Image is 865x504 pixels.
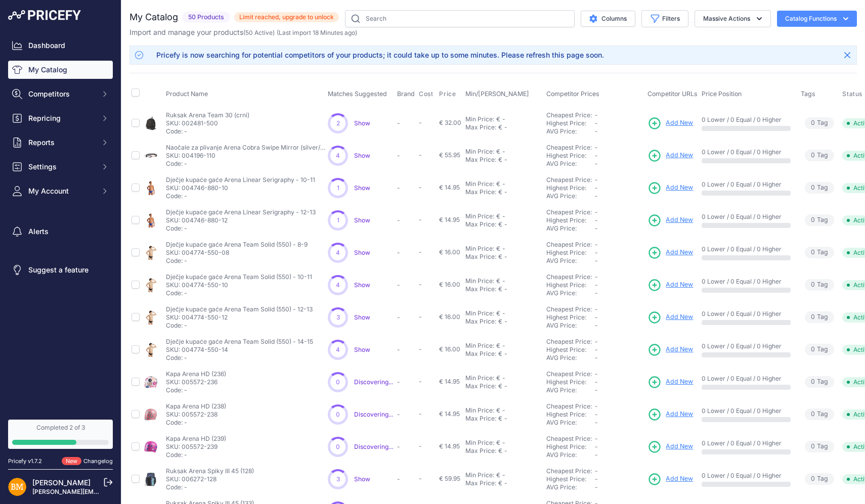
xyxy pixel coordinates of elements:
p: Kapa Arena HD (236) [166,370,226,378]
div: AVG Price: [546,289,595,297]
span: 0 [811,118,815,128]
span: - [419,248,422,256]
span: € 14.95 [439,184,460,191]
span: Discovering... [354,443,393,450]
div: € [498,123,502,131]
span: Competitors [28,89,95,99]
a: Show [354,152,370,159]
p: SKU: 004774-550-14 [166,346,313,354]
div: AVG Price: [546,354,595,362]
div: € [496,342,500,350]
div: Max Price: [465,253,496,261]
p: 0 Lower / 0 Equal / 0 Higher [702,310,791,318]
span: Add New [666,312,693,322]
div: Highest Price: [546,249,595,257]
div: AVG Price: [546,322,595,330]
div: - [502,156,507,164]
div: AVG Price: [546,127,595,135]
div: - [502,317,507,326]
a: Show [354,119,370,127]
div: - [500,148,505,156]
span: - [595,224,598,232]
div: - [500,277,505,285]
a: Add New [647,246,693,260]
div: € [498,317,502,326]
a: Cheapest Price: [546,338,592,345]
span: Brand [397,90,415,98]
button: Filters [641,10,688,27]
a: Discovering... [354,378,393,386]
a: Cheapest Price: [546,273,592,281]
span: Add New [666,474,693,484]
a: [PERSON_NAME][EMAIL_ADDRESS][DOMAIN_NAME] [32,488,188,495]
div: € [498,220,502,228]
span: € 55.95 [439,151,460,159]
span: 1 [337,216,339,224]
span: ( ) [243,29,275,36]
span: € 32.00 [439,119,461,126]
p: SKU: 002481-500 [166,119,249,127]
a: Show [354,281,370,289]
button: Columns [581,11,635,27]
div: € [496,180,500,188]
a: Add New [647,343,693,357]
a: Cheapest Price: [546,435,592,442]
a: Alerts [8,222,113,241]
span: Price Position [702,90,742,98]
span: - [419,119,422,126]
div: Max Price: [465,285,496,293]
div: € [498,285,502,293]
div: Min Price: [465,342,494,350]
span: (Last import 18 Minutes ago) [277,29,357,36]
span: Show [354,346,370,353]
span: Competitor URLs [647,90,698,98]
span: Show [354,249,370,256]
div: - [502,220,507,228]
span: - [419,313,422,320]
span: 1 [337,184,339,192]
span: Tag [805,311,834,323]
div: Min Price: [465,374,494,382]
span: - [595,370,598,378]
a: Add New [647,149,693,163]
a: Show [354,313,370,321]
span: Add New [666,345,693,354]
p: 0 Lower / 0 Equal / 0 Higher [702,342,791,350]
a: Suggest a feature [8,261,113,279]
span: Add New [666,409,693,419]
div: - [500,115,505,123]
button: Close [839,47,855,63]
a: Changelog [83,457,113,465]
div: € [496,148,500,156]
p: 0 Lower / 0 Equal / 0 Higher [702,278,791,286]
p: Dječje kupaće gaće Arena Linear Serigraphy - 12-13 [166,208,316,216]
span: - [595,305,598,313]
a: 50 Active [245,29,273,36]
div: Max Price: [465,317,496,326]
p: - [397,378,415,386]
p: Dječje kupaće gaće Arena Team Solid (550) - 12-13 [166,305,313,313]
span: Settings [28,162,95,172]
button: Catalog Functions [777,11,857,27]
p: Naočale za plivanje Arena Cobra Swipe Mirror (silver/coral) [166,144,328,152]
p: 0 Lower / 0 Equal / 0 Higher [702,116,791,124]
span: Tag [805,279,834,291]
p: - [397,119,415,127]
div: Min Price: [465,277,494,285]
p: - [397,216,415,224]
div: Highest Price: [546,313,595,322]
div: - [500,180,505,188]
span: 0 [811,280,815,290]
span: - [595,216,598,224]
a: Add New [647,310,693,325]
span: Tag [805,247,834,258]
p: - [397,346,415,354]
div: AVG Price: [546,160,595,168]
span: € 14.95 [439,378,460,385]
span: - [595,192,598,200]
div: Max Price: [465,156,496,164]
span: Add New [666,248,693,257]
p: SKU: 004196-110 [166,152,328,160]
